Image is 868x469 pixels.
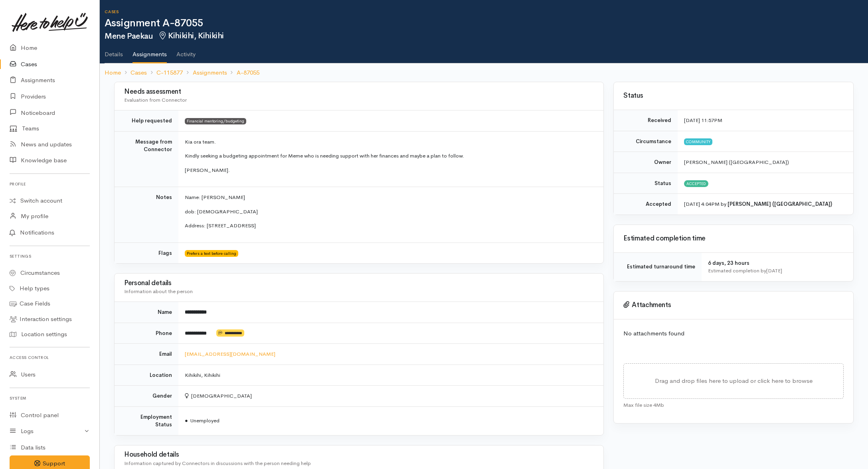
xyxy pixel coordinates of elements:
td: Kihikihi, Kihikihi [178,365,603,386]
p: [PERSON_NAME]. [185,166,594,174]
td: Status [614,173,678,194]
td: Flags [115,242,178,263]
a: A-87055 [237,68,259,77]
span: Accepted [684,180,708,187]
td: Email [115,344,178,365]
h3: Personal details [124,280,594,287]
p: Kindly seeking a budgeting appointment for Meme who is needing support with her finances and mayb... [185,152,594,160]
div: Estimated completion by [708,267,844,275]
b: [PERSON_NAME] ([GEOGRAPHIC_DATA]) [728,201,832,207]
a: Assignments [132,40,167,63]
p: Name: [PERSON_NAME] [185,193,594,201]
span: Information about the person [124,288,193,295]
a: Activity [176,40,196,63]
td: Owner [614,152,678,173]
td: Circumstance [614,131,678,152]
div: Max file size 4Mb [623,399,844,409]
a: Home [105,68,121,77]
span: Prefers a text before calling [185,250,238,256]
span: 6 days, 23 hours [708,260,749,266]
td: Message from Connector [115,131,178,187]
h3: Estimated completion time [623,235,844,242]
td: Gender [115,386,178,407]
h1: Assignment A-87055 [105,18,868,29]
td: Notes [115,187,178,243]
p: dob: [DEMOGRAPHIC_DATA] [185,208,594,216]
h3: Household details [124,451,594,459]
h2: Mene Paekau [105,32,868,41]
span: Evaluation from Connector [124,97,187,103]
p: No attachments found [623,329,844,338]
h6: Profile [10,179,90,189]
a: Assignments [193,68,227,77]
span: Kihikihi, Kihikihi [158,31,224,41]
h3: Needs assessment [124,88,594,96]
span: [PERSON_NAME] ([GEOGRAPHIC_DATA]) [684,159,789,166]
nav: breadcrumb [100,63,868,82]
a: [EMAIL_ADDRESS][DOMAIN_NAME] [185,351,275,357]
span: ● [185,417,188,424]
span: [DEMOGRAPHIC_DATA] [185,392,252,399]
h3: Status [623,92,844,100]
td: Estimated turnaround time [614,253,702,281]
a: Details [105,40,123,63]
td: Accepted [614,194,678,215]
span: Community [684,138,712,145]
time: [DATE] 4:04PM [684,201,720,207]
a: C-115877 [156,68,183,77]
h6: Settings [10,251,90,262]
td: Help requested [115,110,178,132]
td: Phone [115,323,178,344]
p: Address: [STREET_ADDRESS] [185,222,594,230]
h6: Cases [105,10,868,14]
h6: System [10,393,90,404]
span: Unemployed [185,417,219,424]
time: [DATE] [766,267,782,274]
h6: Access control [10,352,90,363]
span: Financial mentoring/budgeting [185,118,246,124]
span: by [721,201,726,207]
span: Drag and drop files here to upload or click here to browse [655,377,813,384]
h3: Attachments [623,301,844,309]
td: Location [115,365,178,386]
p: Kia ora team. [185,138,594,146]
td: Employment Status [115,406,178,435]
td: Name [115,302,178,323]
time: [DATE] 11:57PM [684,117,722,124]
span: Information captured by Connectors in discussions with the person needing help [124,460,311,467]
a: Cases [130,68,147,77]
td: Received [614,110,678,131]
